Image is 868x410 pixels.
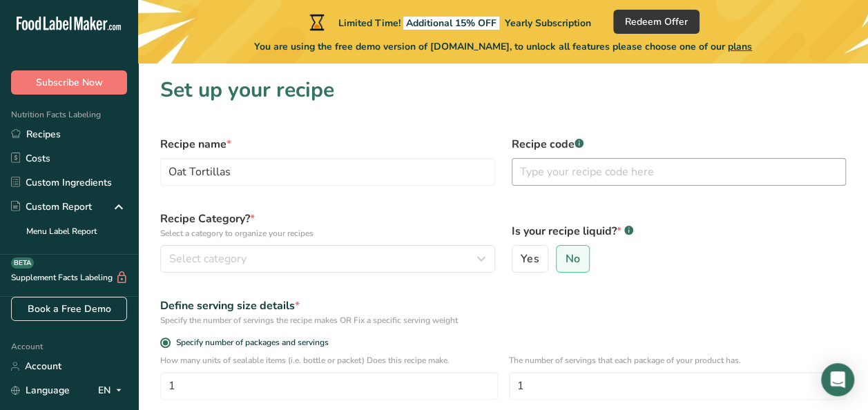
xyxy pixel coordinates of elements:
[11,297,127,321] a: Book a Free Demo
[521,252,539,266] span: Yes
[728,40,752,53] span: plans
[160,136,495,153] label: Recipe name
[160,314,846,326] div: Specify the number of servings the recipe makes OR Fix a specific serving weight
[512,223,847,240] label: Is your recipe liquid?
[307,14,591,30] div: Limited Time!
[160,245,495,273] button: Select category
[171,338,329,348] span: Specify number of packages and servings
[566,252,580,266] span: No
[11,70,127,95] button: Subscribe Now
[11,257,34,269] div: BETA
[509,354,847,367] p: The number of servings that each package of your product has.
[505,17,591,30] span: Yearly Subscription
[160,354,498,367] p: How many units of sealable items (i.e. bottle or packet) Does this recipe make.
[98,382,127,399] div: EN
[160,227,495,240] p: Select a category to organize your recipes
[254,39,752,54] span: You are using the free demo version of [DOMAIN_NAME], to unlock all features please choose one of...
[613,10,700,34] button: Redeem Offer
[160,75,846,106] h1: Set up your recipe
[821,363,854,396] div: Open Intercom Messenger
[36,75,103,90] span: Subscribe Now
[11,378,70,402] a: Language
[160,158,495,186] input: Type your recipe name here
[160,297,846,314] div: Define serving size details
[512,136,847,153] label: Recipe code
[160,211,495,240] label: Recipe Category?
[512,158,847,186] input: Type your recipe code here
[625,14,688,29] span: Redeem Offer
[403,17,499,30] span: Additional 15% OFF
[11,199,92,214] div: Custom Report
[169,251,247,267] span: Select category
